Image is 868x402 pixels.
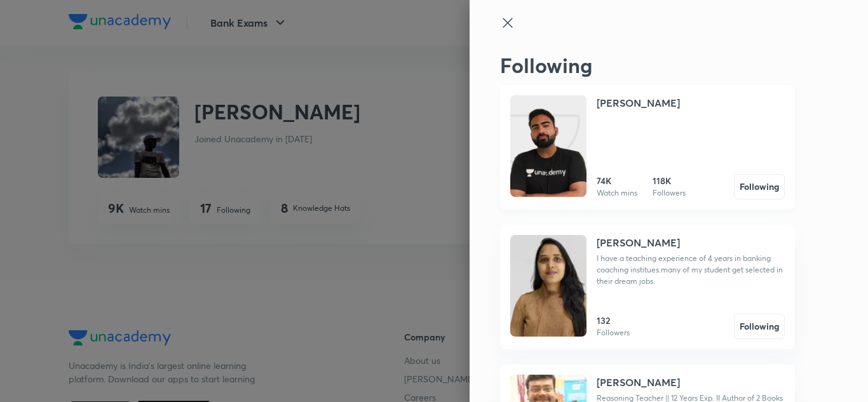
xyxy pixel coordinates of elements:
[500,225,795,349] a: Unacademy[PERSON_NAME]I have a teaching experience of 4 years in banking coaching institues.many ...
[597,235,680,250] h4: [PERSON_NAME]
[500,53,795,77] h2: Following
[653,174,686,187] h6: 118K
[597,375,680,390] h4: [PERSON_NAME]
[597,95,680,111] h4: [PERSON_NAME]
[597,174,637,187] h6: 74K
[597,314,630,327] h6: 132
[653,187,686,199] p: Followers
[597,187,637,199] p: Watch mins
[734,314,785,339] button: Following
[597,327,630,338] p: Followers
[500,85,795,210] a: Unacademy[PERSON_NAME]74KWatch mins118KFollowersFollowing
[597,253,785,287] p: I have a teaching experience of 4 years in banking coaching institues.many of my student get sele...
[734,174,785,199] button: Following
[510,108,587,210] img: Unacademy
[510,235,587,337] img: Unacademy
